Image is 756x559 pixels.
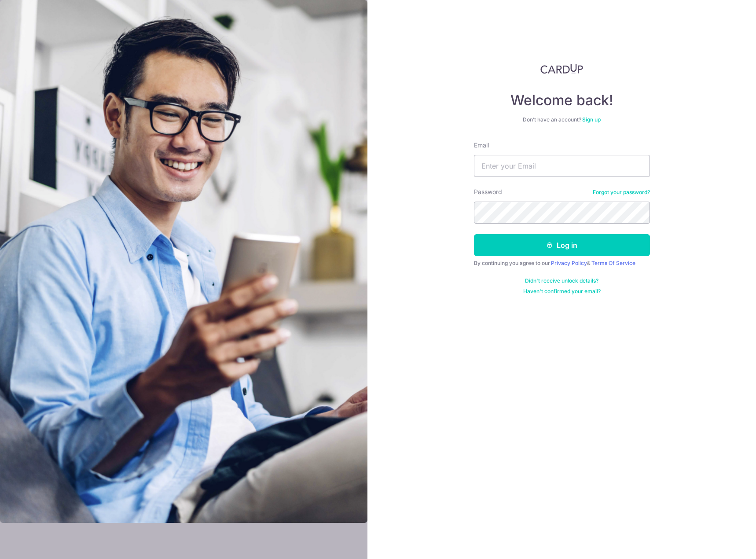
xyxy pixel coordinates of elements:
[474,260,650,267] div: By continuing you agree to our &
[474,116,650,123] div: Don’t have an account?
[591,260,635,266] a: Terms Of Service
[593,189,650,196] a: Forgot your password?
[474,141,489,150] label: Email
[551,260,587,266] a: Privacy Policy
[474,188,502,196] label: Password
[525,277,598,284] a: Didn't receive unlock details?
[540,63,584,74] img: CardUp Logo
[474,155,650,177] input: Enter your Email
[474,234,650,256] button: Log in
[523,288,601,295] a: Haven't confirmed your email?
[582,116,601,123] a: Sign up
[474,92,650,109] h4: Welcome back!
